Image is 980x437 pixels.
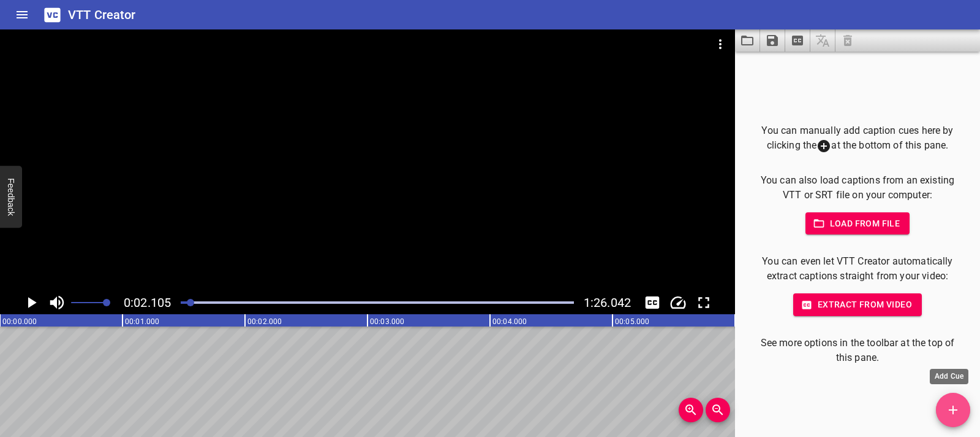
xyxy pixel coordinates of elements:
[785,29,810,52] button: Extract captions from video
[735,29,760,52] button: Load captions from file
[706,29,735,59] button: Video Options
[584,295,631,310] span: Video Duration
[755,173,960,203] p: You can also load captions from an existing VTT or SRT file on your computer:
[692,291,715,314] div: Toggle Full Screen
[2,317,37,326] text: 00:00.000
[181,301,574,304] div: Play progress
[810,29,835,52] span: Add some captions below, then you can translate them.
[706,398,730,422] button: Zoom Out
[692,291,715,314] button: Toggle fullscreen
[740,33,755,48] svg: Load captions from file
[755,254,960,284] p: You can even let VTT Creator automatically extract captions straight from your video:
[755,123,960,153] p: You can manually add caption cues here by clicking the at the bottom of this pane.
[615,317,649,326] text: 00:05.000
[370,317,404,326] text: 00:03.000
[765,33,780,48] svg: Save captions to file
[936,393,970,427] button: Add Cue
[641,291,664,314] button: Toggle captions
[790,33,805,48] svg: Extract captions from video
[124,295,171,310] span: Current Time
[679,398,703,422] button: Zoom In
[125,317,159,326] text: 00:01.000
[492,317,527,326] text: 00:04.000
[68,5,136,25] h6: VTT Creator
[815,216,900,231] span: Load from file
[20,291,43,314] button: Play/Pause
[803,297,912,312] span: Extract from video
[760,29,785,52] button: Save captions to file
[666,291,690,314] div: Playback Speed
[103,299,110,306] span: Set video volume
[755,336,960,365] p: See more options in the toolbar at the top of this pane.
[805,212,910,235] button: Load from file
[793,293,922,316] button: Extract from video
[666,291,690,314] button: Change Playback Speed
[45,291,69,314] button: Toggle mute
[247,317,282,326] text: 00:02.000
